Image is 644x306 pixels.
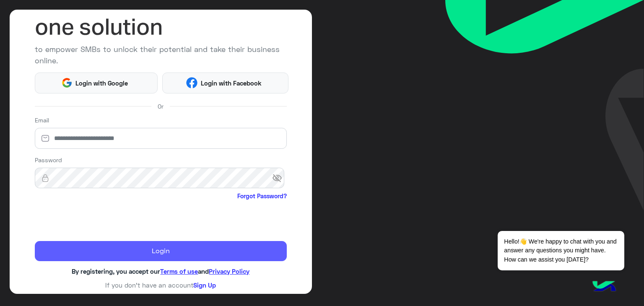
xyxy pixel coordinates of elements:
span: By registering, you accept our [72,267,160,275]
a: Forgot Password? [237,192,287,200]
span: visibility_off [272,171,287,186]
iframe: reCAPTCHA [35,202,162,235]
a: Terms of use [160,267,198,275]
a: Privacy Policy [209,267,249,275]
button: Login [35,241,287,261]
span: and [198,267,209,275]
span: Login with Facebook [197,78,265,88]
label: Password [35,156,62,164]
img: hulul-logo.png [589,272,619,302]
span: Login with Google [73,78,131,88]
p: to empower SMBs to unlock their potential and take their business online. [35,44,287,66]
img: Facebook [186,77,197,88]
img: Google [61,77,73,88]
img: lock [35,174,56,182]
span: Or [158,102,164,111]
button: Login with Google [35,73,158,93]
a: Sign Up [193,281,216,289]
span: Hello!👋 We're happy to chat with you and answer any questions you might have. How can we assist y... [498,231,624,270]
h6: If you don’t have an account [35,281,287,289]
img: email [35,134,56,143]
button: Login with Facebook [162,73,288,93]
label: Email [35,116,49,124]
